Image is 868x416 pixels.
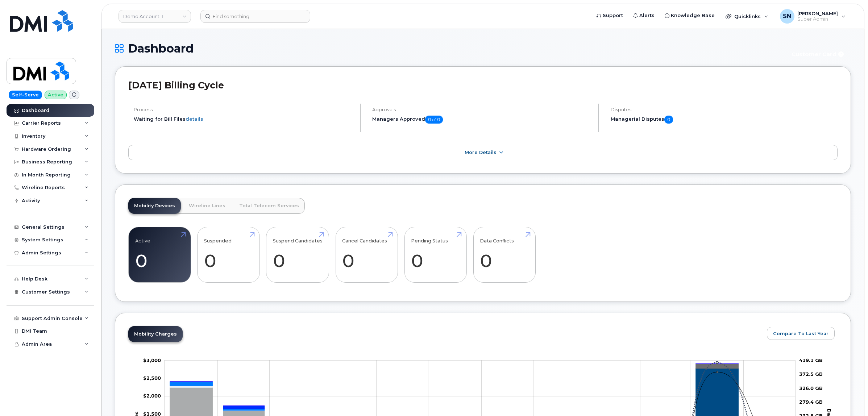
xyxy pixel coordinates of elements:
tspan: 279.4 GB [799,399,823,405]
a: Cancel Candidates 0 [342,231,391,279]
a: Total Telecom Services [233,198,305,214]
a: Mobility Devices [128,198,181,214]
tspan: 372.5 GB [799,371,823,377]
tspan: 419.1 GB [799,357,823,363]
tspan: $2,000 [143,393,161,399]
tspan: $2,500 [143,375,161,381]
a: Data Conflicts 0 [480,231,529,279]
a: details [186,116,203,122]
a: Active 0 [135,231,184,279]
span: 0 of 0 [425,116,443,124]
h4: Process [134,107,354,112]
a: Suspend Candidates 0 [273,231,323,279]
a: Mobility Charges [128,326,183,342]
span: Compare To Last Year [773,330,828,337]
h1: Dashboard [115,42,782,55]
h5: Managerial Disputes [611,116,838,124]
a: Wireline Lines [183,198,231,214]
h5: Managers Approved [372,116,592,124]
button: Customer Card [786,48,851,61]
a: Pending Status 0 [411,231,460,279]
h2: [DATE] Billing Cycle [128,80,838,91]
g: $0 [143,393,161,399]
g: $0 [143,375,161,381]
a: Suspended 0 [204,231,253,279]
span: 0 [664,116,673,124]
g: $0 [143,357,161,363]
h4: Disputes [611,107,838,112]
span: More Details [465,150,497,155]
tspan: 326.0 GB [799,385,823,391]
li: Waiting for Bill Files [134,116,354,122]
button: Compare To Last Year [767,327,835,340]
tspan: $3,000 [143,357,161,363]
h4: Approvals [372,107,592,112]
